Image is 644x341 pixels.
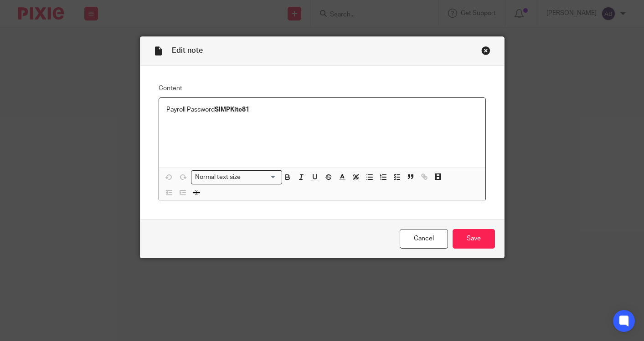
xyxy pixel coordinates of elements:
[400,229,448,249] a: Cancel
[243,173,276,182] input: Search for option
[193,173,243,182] span: Normal text size
[481,46,490,55] div: Close this dialog window
[159,84,486,93] label: Content
[166,105,478,114] p: Payroll Password
[215,107,249,113] strong: SIMPKite81
[191,170,282,184] div: Search for option
[453,229,495,249] input: Save
[172,47,203,54] span: Edit note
